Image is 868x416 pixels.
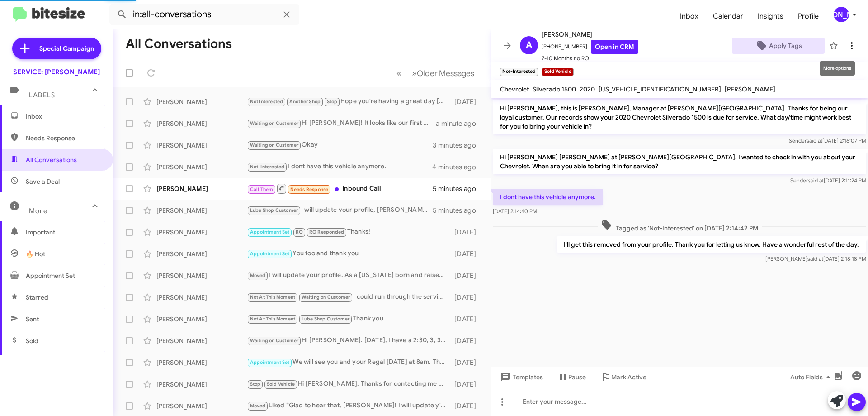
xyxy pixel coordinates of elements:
span: Mark Active [611,369,646,385]
div: 5 minutes ago [433,206,483,215]
div: [DATE] [450,249,483,258]
span: Insights [750,3,791,29]
div: 5 minutes ago [433,184,483,193]
span: Sender [DATE] 2:16:07 PM [789,137,866,144]
span: Older Messages [417,68,474,78]
span: Waiting on Customer [250,142,299,148]
div: [DATE] [450,228,483,237]
div: [DATE] [450,358,483,367]
span: 🔥 Hot [26,249,45,258]
div: I could run through the services via text on here, or take your information to one of our advisor... [247,292,450,302]
span: Appointment Set [250,359,290,365]
span: [PHONE_NUMBER] [542,40,638,54]
div: [PERSON_NAME] [156,402,247,411]
span: 2020 [580,85,595,93]
span: Moved [250,273,266,278]
span: Sender [DATE] 2:11:24 PM [790,177,866,184]
div: [PERSON_NAME] [156,249,247,258]
span: Silverado 1500 [533,85,576,93]
p: I dont have this vehicle anymore. [493,189,603,205]
span: Appointment Set [26,271,75,280]
a: Inbox [673,3,706,29]
div: Hope you're having a great day [PERSON_NAME]. it's [PERSON_NAME] at [PERSON_NAME][GEOGRAPHIC_DATA... [247,96,450,107]
span: Needs Response [26,134,103,143]
button: Templates [491,369,550,385]
span: Labels [29,91,55,99]
div: [PERSON_NAME] [156,271,247,280]
a: Profile [791,3,826,29]
span: Not At This Moment [250,294,296,300]
span: Stop [327,99,338,105]
div: More options [820,61,855,76]
span: Waiting on Customer [302,294,350,300]
div: Hi [PERSON_NAME]. [DATE], I have a 2:30, 3, 3:30, 4 and 4:30 slot open. And this is for routine o... [247,335,450,346]
span: Waiting on Customer [250,338,299,344]
button: Previous [391,64,407,82]
a: Special Campaign [12,38,101,59]
span: Auto Fields [790,369,834,385]
div: [PERSON_NAME] [156,97,247,106]
p: I'll get this removed from your profile. Thank you for letting us know. Have a wonderful rest of ... [557,236,866,253]
span: [DATE] 2:14:40 PM [493,208,537,215]
nav: Page navigation example [392,64,480,82]
button: Mark Active [593,369,654,385]
div: Inbound Call [247,183,433,194]
button: Apply Tags [732,38,825,54]
div: [DATE] [450,315,483,324]
span: Save a Deal [26,177,60,186]
span: Sold [26,336,38,345]
span: Lube Shop Customer [250,207,298,213]
input: Search [109,4,299,25]
span: More [29,207,47,215]
div: Okay [247,140,433,150]
div: [PERSON_NAME] [156,336,247,345]
a: Calendar [706,3,750,29]
span: All Conversations [26,155,77,164]
button: [PERSON_NAME] [826,7,858,22]
div: [PERSON_NAME] [156,380,247,389]
span: Templates [498,369,543,385]
div: [PERSON_NAME] [156,293,247,302]
div: [DATE] [450,336,483,345]
div: [PERSON_NAME] [156,141,247,150]
div: [DATE] [450,97,483,106]
span: [PERSON_NAME] [542,29,638,40]
div: [PERSON_NAME] [156,119,247,128]
div: [PERSON_NAME] [156,184,247,193]
div: 3 minutes ago [433,141,483,150]
span: said at [807,137,822,144]
div: [DATE] [450,380,483,389]
span: Starred [26,293,48,302]
span: Not-Interested [250,164,285,170]
span: Stop [250,381,261,387]
div: Thanks! [247,227,450,237]
span: Sold Vehicle [267,381,295,387]
div: We will see you and your Regal [DATE] at 8am. Thank you and have a great rest of your day, [PERSO... [247,357,450,368]
span: Lube Shop Customer [302,316,350,322]
span: Pause [568,369,586,385]
div: [DATE] [450,271,483,280]
span: Important [26,228,103,237]
span: Chevrolet [500,85,529,93]
span: said at [807,255,823,262]
span: Appointment Set [250,229,290,235]
div: I will update your profile. As a [US_STATE] born and raised girl, I understand the move. Y'all ha... [247,270,450,281]
div: I dont have this vehicle anymore. [247,162,432,172]
div: a minute ago [436,119,483,128]
div: [DATE] [450,293,483,302]
span: Another Shop [289,99,321,105]
div: [DATE] [450,402,483,411]
div: [PERSON_NAME] [834,7,849,22]
span: Waiting on Customer [250,120,299,126]
span: RO [296,229,303,235]
div: You too and thank you [247,249,450,259]
div: Hi [PERSON_NAME]! It looks like our first availability on the schedule is [DATE], the 119th, at 1... [247,118,436,129]
h1: All Conversations [126,37,232,51]
span: Tagged as 'Not-Interested' on [DATE] 2:14:42 PM [598,220,762,233]
span: Sent [26,315,39,324]
p: Hi [PERSON_NAME], this is [PERSON_NAME], Manager at [PERSON_NAME][GEOGRAPHIC_DATA]. Thanks for be... [493,100,866,134]
small: Sold Vehicle [542,68,573,76]
a: Open in CRM [591,40,638,54]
